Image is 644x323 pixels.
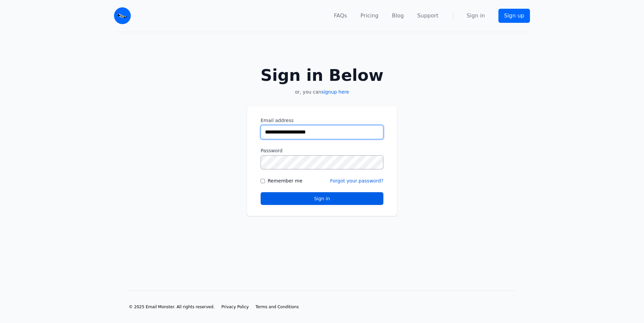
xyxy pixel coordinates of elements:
[417,12,438,20] a: Support
[334,12,347,20] a: FAQs
[261,192,383,205] button: Sign in
[114,7,131,24] img: Email Monster
[261,117,383,124] label: Email address
[221,305,249,309] span: Privacy Policy
[256,305,299,309] span: Terms and Conditions
[330,178,383,183] a: Forgot your password?
[498,9,530,23] a: Sign up
[247,67,397,83] h2: Sign in Below
[361,12,379,20] a: Pricing
[321,89,349,95] a: signup here
[221,304,249,310] a: Privacy Policy
[256,304,299,310] a: Terms and Conditions
[129,304,215,310] li: © 2025 Email Monster. All rights reserved.
[467,12,485,20] a: Sign in
[268,177,303,184] label: Remember me
[247,89,397,95] p: or, you can
[392,12,404,20] a: Blog
[261,147,383,154] label: Password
